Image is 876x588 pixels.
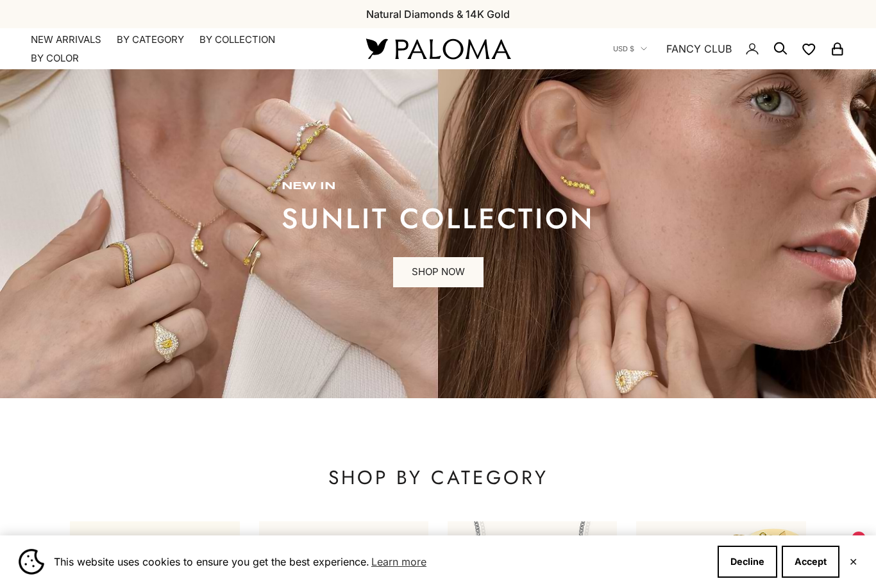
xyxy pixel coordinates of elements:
button: Close [849,558,857,566]
p: Natural Diamonds & 14K Gold [366,6,510,22]
img: Cookie banner [19,549,44,575]
summary: By Color [31,52,79,65]
p: SHOP BY CATEGORY [70,465,806,491]
span: This website uses cookies to ensure you get the best experience. [54,552,707,571]
p: new in [282,180,594,193]
summary: By Collection [199,33,275,46]
button: USD $ [613,43,647,55]
nav: Secondary navigation [613,28,845,69]
summary: By Category [117,33,184,46]
button: Decline [718,546,777,578]
a: NEW ARRIVALS [31,33,101,46]
a: SHOP NOW [393,257,484,288]
a: Learn more [369,552,428,571]
button: Accept [782,546,839,578]
nav: Primary navigation [31,33,335,65]
a: FANCY CLUB [666,40,732,57]
p: sunlit collection [282,206,594,231]
span: USD $ [613,43,634,55]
